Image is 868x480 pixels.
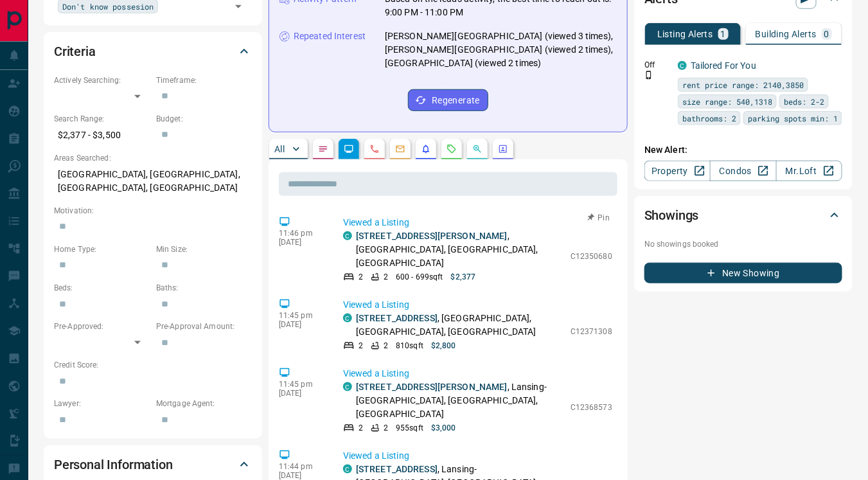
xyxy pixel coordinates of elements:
span: bathrooms: 2 [682,112,736,125]
p: 11:45 pm [279,311,324,320]
p: 600 - 699 sqft [396,271,443,283]
p: 11:46 pm [279,229,324,238]
p: Off [644,59,670,71]
p: , Lansing-[GEOGRAPHIC_DATA], [GEOGRAPHIC_DATA], [GEOGRAPHIC_DATA] [356,380,564,421]
p: , [GEOGRAPHIC_DATA], [GEOGRAPHIC_DATA], [GEOGRAPHIC_DATA] [356,312,564,339]
button: Regenerate [408,89,488,111]
div: condos.ca [343,382,352,391]
span: size range: 540,1318 [682,95,772,108]
a: Condos [710,161,776,181]
p: Lawyer: [54,398,150,409]
p: Budget: [156,113,252,125]
p: [DATE] [279,320,324,329]
a: [STREET_ADDRESS] [356,313,438,323]
h2: Criteria [54,41,96,62]
p: $2,377 [451,271,476,283]
h2: Showings [644,205,699,226]
p: Motivation: [54,205,252,217]
p: Viewed a Listing [343,367,612,380]
p: Areas Searched: [54,152,252,164]
a: Mr.Loft [776,161,842,181]
a: Tailored For You [691,60,756,71]
p: Baths: [156,282,252,294]
div: condos.ca [678,61,687,70]
svg: Lead Browsing Activity [344,144,354,154]
p: All [274,145,285,154]
a: Property [644,161,711,181]
p: Viewed a Listing [343,298,612,312]
p: Credit Score: [54,359,252,371]
p: 810 sqft [396,340,423,351]
p: , [GEOGRAPHIC_DATA], [GEOGRAPHIC_DATA], [GEOGRAPHIC_DATA] [356,229,564,270]
p: [DATE] [279,238,324,247]
p: No showings booked [644,238,842,250]
p: $2,800 [431,340,456,351]
div: Criteria [54,36,252,67]
p: 11:44 pm [279,462,324,471]
p: Listing Alerts [657,30,713,39]
p: 2 [384,271,388,283]
button: Pin [580,212,617,224]
svg: Listing Alerts [421,144,431,154]
p: 2 [359,340,363,351]
p: 2 [359,271,363,283]
p: [PERSON_NAME][GEOGRAPHIC_DATA] (viewed 3 times), [PERSON_NAME][GEOGRAPHIC_DATA] (viewed 2 times),... [385,30,617,70]
p: New Alert: [644,143,842,157]
p: 11:45 pm [279,380,324,389]
p: Repeated Interest [294,30,366,43]
svg: Push Notification Only [644,71,653,80]
p: Building Alerts [756,30,817,39]
span: rent price range: 2140,3850 [682,78,804,91]
p: Timeframe: [156,75,252,86]
svg: Agent Actions [498,144,508,154]
p: 955 sqft [396,422,423,434]
p: Mortgage Agent: [156,398,252,409]
p: 1 [721,30,726,39]
p: $2,377 - $3,500 [54,125,150,146]
p: [DATE] [279,389,324,398]
a: [STREET_ADDRESS][PERSON_NAME] [356,231,508,241]
svg: Notes [318,144,328,154]
svg: Calls [369,144,380,154]
p: Beds: [54,282,150,294]
span: parking spots min: 1 [748,112,838,125]
div: condos.ca [343,465,352,474]
p: 0 [824,30,829,39]
p: C12371308 [571,326,612,337]
svg: Requests [447,144,457,154]
p: Viewed a Listing [343,449,612,463]
div: Personal Information [54,449,252,480]
p: [DATE] [279,471,324,480]
p: C12368573 [571,402,612,413]
div: condos.ca [343,314,352,323]
a: [STREET_ADDRESS][PERSON_NAME] [356,382,508,392]
p: $3,000 [431,422,456,434]
h2: Personal Information [54,454,173,475]
svg: Opportunities [472,144,483,154]
div: Showings [644,200,842,231]
div: condos.ca [343,231,352,240]
p: Viewed a Listing [343,216,612,229]
p: C12350680 [571,251,612,262]
svg: Emails [395,144,405,154]
p: [GEOGRAPHIC_DATA], [GEOGRAPHIC_DATA], [GEOGRAPHIC_DATA], [GEOGRAPHIC_DATA] [54,164,252,199]
p: Actively Searching: [54,75,150,86]
p: 2 [359,422,363,434]
p: 2 [384,422,388,434]
p: Home Type: [54,244,150,255]
p: 2 [384,340,388,351]
a: [STREET_ADDRESS] [356,464,438,474]
span: beds: 2-2 [784,95,824,108]
button: New Showing [644,263,842,283]
p: Pre-Approved: [54,321,150,332]
p: Min Size: [156,244,252,255]
p: Pre-Approval Amount: [156,321,252,332]
p: Search Range: [54,113,150,125]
